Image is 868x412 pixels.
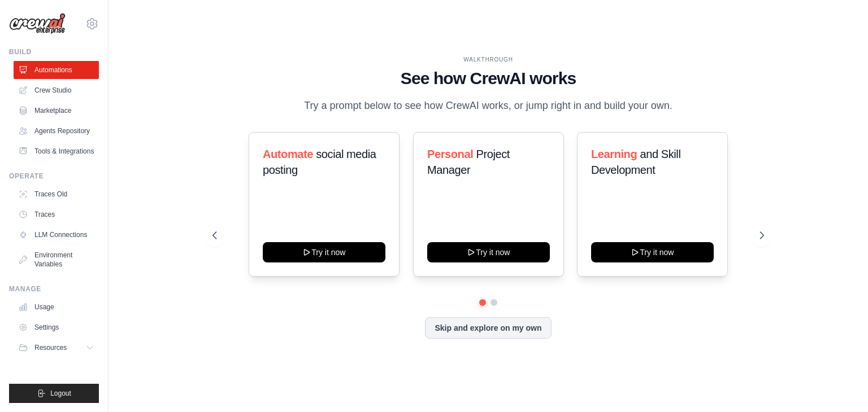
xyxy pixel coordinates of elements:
[14,102,99,120] a: Marketplace
[263,148,313,160] span: Automate
[14,298,99,316] a: Usage
[9,172,99,181] div: Operate
[427,242,550,262] button: Try it now
[9,47,99,56] div: Build
[425,317,551,339] button: Skip and explore on my own
[591,148,637,160] span: Learning
[212,55,764,64] div: WALKTHROUGH
[9,13,66,34] img: Logo
[9,384,99,403] button: Logout
[9,284,99,293] div: Manage
[591,242,714,262] button: Try it now
[427,148,510,176] span: Project Manager
[263,242,385,262] button: Try it now
[14,61,99,79] a: Automations
[14,226,99,244] a: LLM Connections
[212,68,764,89] h1: See how CrewAI works
[298,98,678,114] p: Try a prompt below to see how CrewAI works, or jump right in and build your own.
[14,185,99,203] a: Traces Old
[14,205,99,223] a: Traces
[34,343,67,352] span: Resources
[14,339,99,357] button: Resources
[14,142,99,160] a: Tools & Integrations
[427,148,473,160] span: Personal
[263,148,376,176] span: social media posting
[14,318,99,336] a: Settings
[14,122,99,140] a: Agents Repository
[14,246,99,273] a: Environment Variables
[14,81,99,99] a: Crew Studio
[50,389,71,398] span: Logout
